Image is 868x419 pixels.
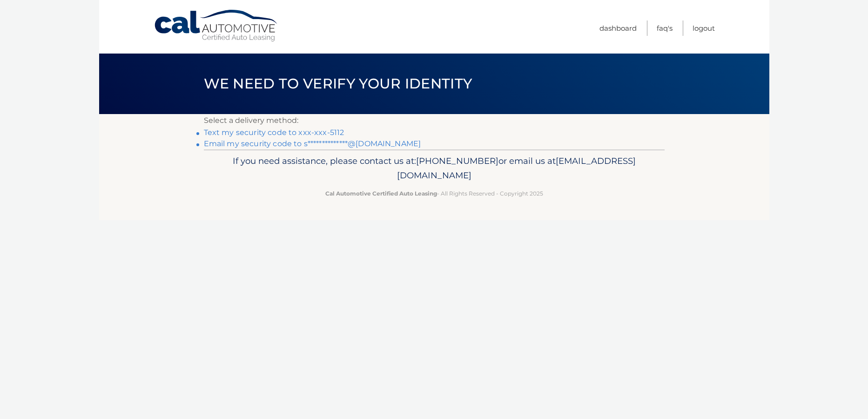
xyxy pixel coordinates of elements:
[657,20,673,36] a: FAQ's
[154,9,279,42] a: Cal Automotive
[599,20,637,36] a: Dashboard
[210,154,659,183] p: If you need assistance, please contact us at: or email us at
[204,128,344,137] a: Text my security code to xxx-xxx-5112
[416,155,498,166] span: [PHONE_NUMBER]
[693,20,715,36] a: Logout
[325,190,437,197] strong: Cal Automotive Certified Auto Leasing
[204,114,665,127] p: Select a delivery method:
[204,75,472,92] span: We need to verify your identity
[210,189,659,198] p: - All Rights Reserved - Copyright 2025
